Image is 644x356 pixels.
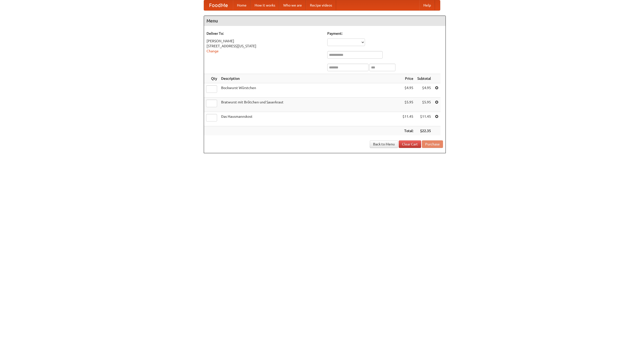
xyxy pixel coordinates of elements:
[233,0,251,10] a: Home
[400,83,415,98] td: $4.95
[327,31,443,36] h5: Payment:
[422,140,443,148] button: Purchase
[279,0,306,10] a: Who we are
[415,98,433,112] td: $5.95
[370,140,398,148] a: Back to Menu
[204,74,219,83] th: Qty
[415,126,433,136] th: $22.35
[204,16,446,26] h4: Menu
[219,74,400,83] th: Description
[400,126,415,136] th: Total:
[207,38,322,44] div: [PERSON_NAME]
[251,0,279,10] a: How it works
[207,44,322,49] div: [STREET_ADDRESS][US_STATE]
[400,74,415,83] th: Price
[415,74,433,83] th: Subtotal
[204,0,233,10] a: FoodMe
[399,140,421,148] a: Clear Cart
[419,0,435,10] a: Help
[219,83,400,98] td: Bockwurst Würstchen
[400,98,415,112] td: $5.95
[415,112,433,126] td: $11.45
[207,49,219,53] a: Change
[306,0,336,10] a: Recipe videos
[415,83,433,98] td: $4.95
[400,112,415,126] td: $11.45
[207,31,322,36] h5: Deliver To:
[219,112,400,126] td: Das Hausmannskost
[219,98,400,112] td: Bratwurst mit Brötchen und Sauerkraut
